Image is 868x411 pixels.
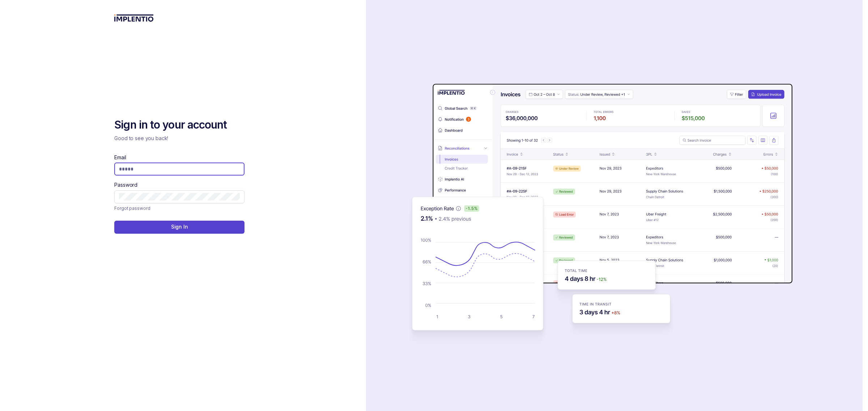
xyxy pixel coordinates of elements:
[114,118,244,132] h2: Sign in to your account
[387,61,795,350] img: signin-background.svg
[114,154,126,161] label: Email
[114,221,244,234] button: Sign In
[114,14,154,22] img: logo
[114,205,150,212] a: Link Forgot password
[114,135,244,142] p: Good to see you back!
[114,181,137,189] label: Password
[114,205,150,212] p: Forgot password
[171,223,188,230] p: Sign In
